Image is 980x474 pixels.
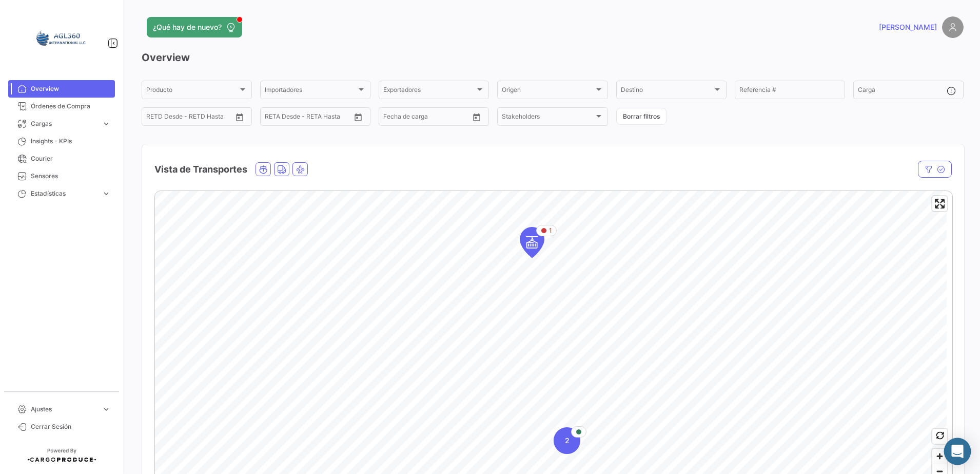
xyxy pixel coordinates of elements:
span: Cerrar Sesión [31,422,111,431]
div: Map marker [554,427,580,454]
button: Open calendar [469,109,484,125]
span: Origen [502,88,594,95]
input: Hasta [409,115,450,122]
span: [PERSON_NAME] [879,22,937,32]
span: expand_more [102,189,111,198]
span: Estadísticas [31,189,97,198]
span: 2 [565,435,570,446]
button: Zoom in [932,449,947,464]
input: Desde [265,115,283,122]
span: Órdenes de Compra [31,102,111,111]
div: Abrir Intercom Messenger [944,438,971,465]
span: Cargas [31,119,97,128]
span: Sensores [31,172,111,181]
a: Sensores [8,167,115,185]
button: Enter fullscreen [932,196,947,211]
span: Ajustes [31,405,97,414]
input: Hasta [290,115,331,122]
span: expand_more [102,405,111,414]
h4: Vista de Transportes [154,162,247,177]
a: Órdenes de Compra [8,98,115,115]
span: Courier [31,154,111,163]
img: 64a6efb6-309f-488a-b1f1-3442125ebd42.png [36,12,87,64]
span: Destino [621,88,713,95]
a: Overview [8,80,115,98]
button: Ocean [256,163,270,176]
input: Desde [383,115,402,122]
button: ¿Qué hay de nuevo? [147,17,242,37]
button: Open calendar [232,109,247,125]
button: Air [293,163,307,176]
span: Overview [31,84,111,93]
h3: Overview [142,50,964,65]
span: expand_more [102,119,111,128]
span: ¿Qué hay de nuevo? [153,22,222,32]
button: Open calendar [350,109,366,125]
input: Desde [146,115,165,122]
span: Importadores [265,88,357,95]
span: Exportadores [383,88,475,95]
img: placeholder-user.png [942,16,964,38]
button: Land [275,163,289,176]
button: Borrar filtros [616,108,667,125]
span: Producto [146,88,238,95]
a: Courier [8,150,115,167]
span: 1 [549,226,552,235]
a: Insights - KPIs [8,132,115,150]
span: Stakeholders [502,115,594,122]
div: Map marker [520,227,544,258]
span: Insights - KPIs [31,137,111,146]
input: Hasta [172,115,213,122]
